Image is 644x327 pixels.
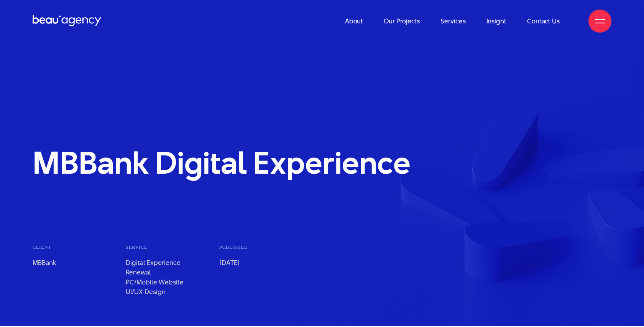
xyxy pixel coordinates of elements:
span: Service [126,244,196,251]
li: [DATE] [219,244,312,297]
li: Digital Experience Renewal PC/Mobile Website UI/UX Design [126,244,219,297]
span: Client [33,244,103,251]
li: MBBank [33,244,126,297]
span: published [219,244,289,251]
h1: MBBank Digital Experience [33,146,412,180]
